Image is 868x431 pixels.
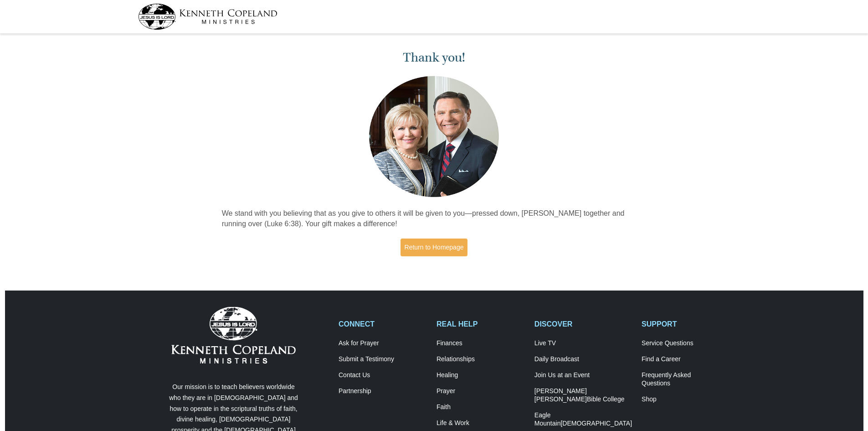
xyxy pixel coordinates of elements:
[339,339,427,348] a: Ask for Prayer
[534,387,632,404] a: [PERSON_NAME] [PERSON_NAME]Bible College
[437,371,525,379] a: Healing
[642,355,730,363] a: Find a Career
[534,355,632,363] a: Daily Broadcast
[339,371,427,379] a: Contact Us
[437,419,525,427] a: Life & Work
[437,387,525,395] a: Prayer
[560,420,632,427] span: [DEMOGRAPHIC_DATA]
[534,320,632,328] h2: DISCOVER
[587,395,625,403] span: Bible College
[222,208,647,229] p: We stand with you believing that as you give to others it will be given to you—pressed down, [PER...
[534,411,632,428] a: Eagle Mountain[DEMOGRAPHIC_DATA]
[401,239,468,256] a: Return to Homepage
[437,339,525,348] a: Finances
[642,395,730,404] a: Shop
[642,339,730,348] a: Service Questions
[534,339,632,348] a: Live TV
[339,355,427,363] a: Submit a Testimony
[534,371,632,379] a: Join Us at an Event
[222,50,647,65] h1: Thank you!
[437,403,525,411] a: Faith
[367,74,501,199] img: Kenneth and Gloria
[437,355,525,363] a: Relationships
[437,320,525,328] h2: REAL HELP
[642,371,730,388] a: Frequently AskedQuestions
[642,320,730,328] h2: SUPPORT
[339,387,427,395] a: Partnership
[138,4,277,30] img: kcm-header-logo.svg
[171,307,296,363] img: Kenneth Copeland Ministries
[339,320,427,328] h2: CONNECT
